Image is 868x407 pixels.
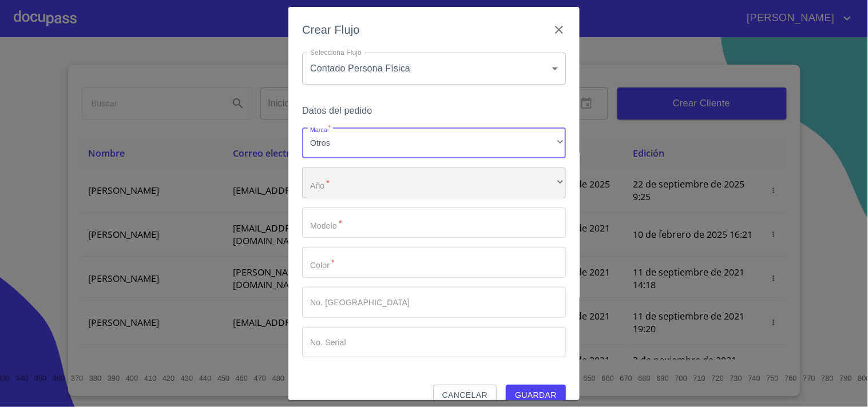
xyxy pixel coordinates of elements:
div: Contado Persona Física [302,53,566,85]
h6: Crear Flujo [302,21,360,39]
button: Guardar [506,385,566,406]
span: Guardar [515,388,557,402]
button: Cancelar [433,385,497,406]
span: Cancelar [442,388,487,402]
div: Otros [302,128,566,159]
div: ​ [302,167,566,198]
h6: Datos del pedido [302,103,566,119]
